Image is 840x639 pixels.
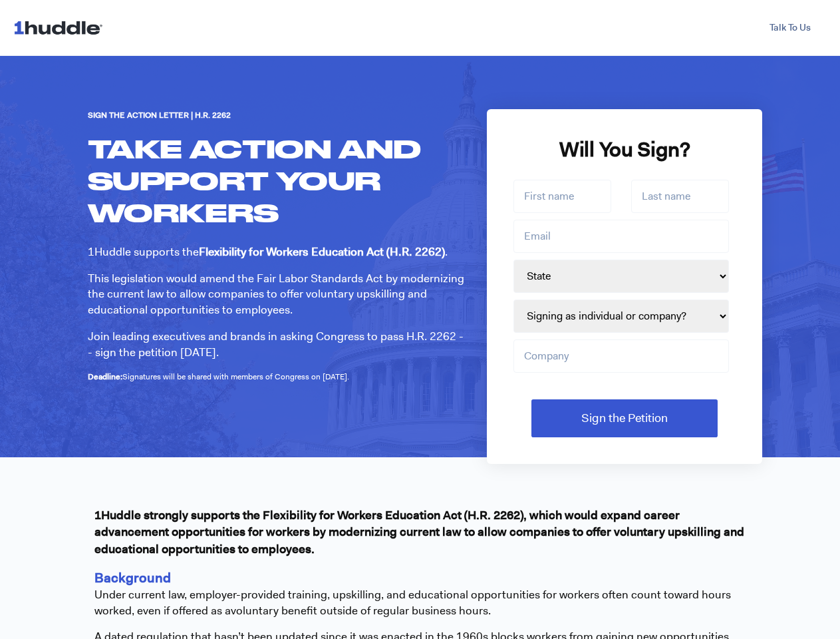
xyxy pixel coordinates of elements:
[94,507,744,556] span: 1Huddle strongly supports the Flexibility for Workers Education Act (H.R. 2262), which would expa...
[122,16,827,40] div: Navigation Menu
[754,16,827,40] a: Talk To Us
[631,180,729,213] input: Last name
[88,371,122,382] strong: Deadline:
[88,132,468,228] h1: TAKE ACTION AND SUPPORT YOUR WORKERS
[94,569,171,586] span: Background
[513,136,736,164] h2: Will You Sign?
[88,329,468,361] p: Join leading executives and brands in asking Congress to pass H.R. 2262 -- sign the petition [DATE].
[13,15,108,40] img: 1huddle
[88,371,468,383] p: Signatures will be shared with members of Congress on [DATE].
[88,244,468,260] p: 1Huddle supports the .
[88,109,468,122] h6: Sign the Action Letter | H.R. 2262
[231,603,491,618] span: voluntary benefit outside of regular business hours.
[199,244,445,259] strong: Flexibility for Workers Education Act (H.R. 2262)
[94,568,746,619] p: Under current law, employer-provided training, upskilling, and educational opportunities for work...
[513,339,729,373] input: Company
[513,180,611,213] input: First name
[513,220,729,253] input: Email
[88,271,468,318] p: This legislation would amend the Fair Labor Standards Act by modernizing the current law to allow...
[531,399,718,437] input: Sign the Petition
